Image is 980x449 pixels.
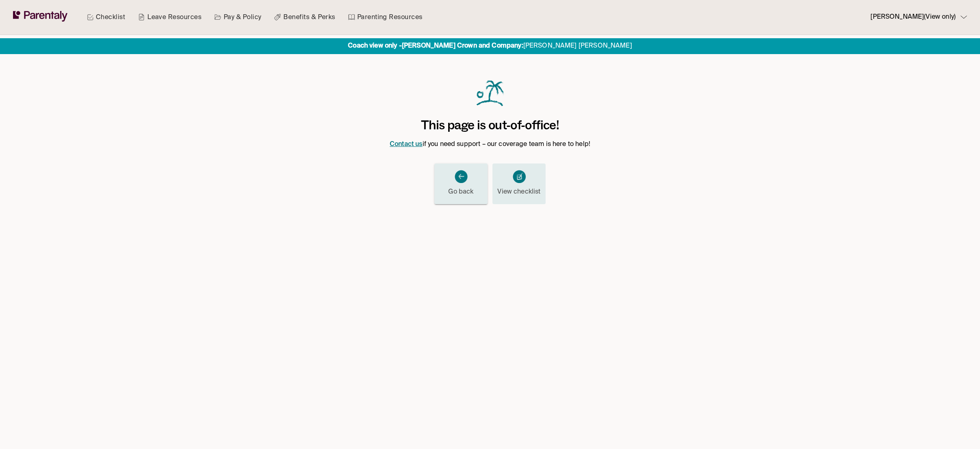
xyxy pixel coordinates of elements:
h1: This page is out-of-office! [421,117,559,133]
a: Contact us [390,141,423,148]
span: if you need support – our coverage team is here to help! [390,139,590,150]
a: View checklist [492,163,546,204]
strong: Coach view only - [PERSON_NAME] Crown and Company : [348,43,523,49]
p: [PERSON_NAME] (View only) [870,12,956,23]
p: Go back [448,187,473,198]
p: View checklist [497,187,540,198]
p: [PERSON_NAME] [PERSON_NAME] [348,41,632,52]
